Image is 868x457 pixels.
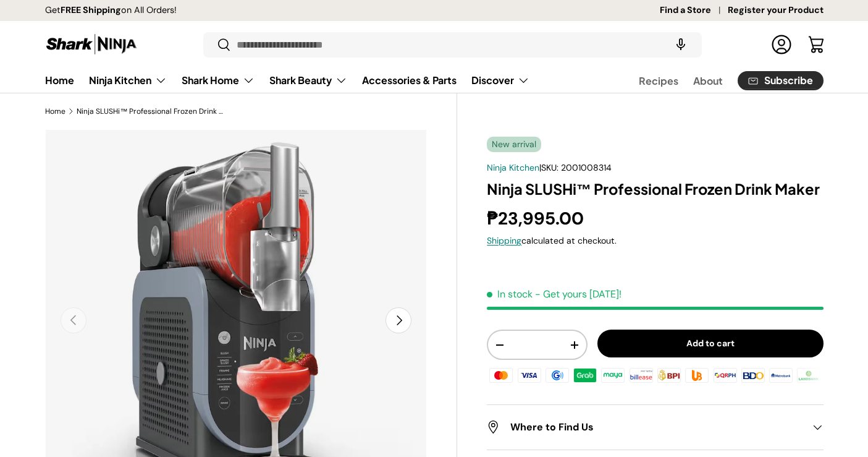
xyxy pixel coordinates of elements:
summary: Where to Find Us [487,405,823,450]
img: gcash [544,366,571,385]
a: Register your Product [728,4,824,17]
img: metrobank [767,366,794,385]
img: visa [515,366,542,385]
a: Ninja Kitchen [89,68,167,93]
a: Shark Beauty [269,68,347,93]
img: maya [599,366,626,385]
summary: Shark Beauty [262,68,355,93]
a: Subscribe [738,71,824,90]
a: Discover [471,68,529,93]
a: About [693,69,723,93]
span: 2001008314 [561,162,612,173]
div: calculated at checkout. [487,234,823,247]
strong: ₱23,995.00 [487,207,587,230]
h2: Where to Find Us [487,420,803,435]
nav: Secondary [609,68,824,93]
a: Shipping [487,235,521,246]
span: | [539,162,612,173]
summary: Shark Home [174,68,262,93]
a: Shark Home [182,68,255,93]
img: Shark Ninja Philippines [45,32,138,56]
span: SKU: [541,162,558,173]
a: Home [45,68,74,92]
span: New arrival [487,137,541,152]
a: Recipes [639,69,678,93]
button: Add to cart [597,330,824,357]
strong: FREE Shipping [61,4,121,15]
img: master [487,366,515,385]
a: Ninja Kitchen [487,162,539,173]
img: landbank [795,366,822,385]
a: Ninja SLUSHi™ Professional Frozen Drink Maker [77,108,225,115]
summary: Ninja Kitchen [82,68,174,93]
img: bpi [655,366,683,385]
speech-search-button: Search by voice [661,31,701,58]
p: - Get yours [DATE]! [535,288,622,301]
img: bdo [739,366,767,385]
img: ubp [683,366,710,385]
h1: Ninja SLUSHi™ Professional Frozen Drink Maker [487,179,823,199]
img: qrph [711,366,738,385]
img: billease [628,366,655,385]
summary: Discover [464,68,537,93]
span: Subscribe [764,75,813,85]
nav: Breadcrumbs [45,106,458,117]
nav: Primary [45,68,529,93]
a: Find a Store [660,4,728,17]
a: Home [45,108,65,115]
span: In stock [487,288,533,301]
a: Accessories & Parts [362,68,457,92]
img: grabpay [571,366,599,385]
p: Get on All Orders! [45,4,177,17]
